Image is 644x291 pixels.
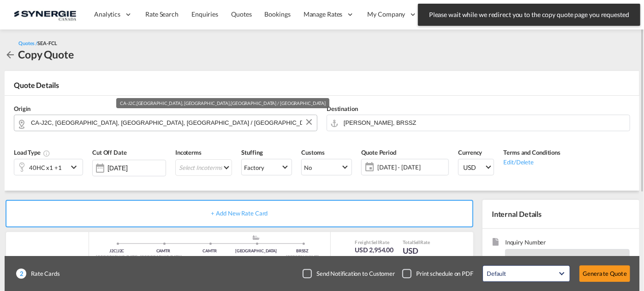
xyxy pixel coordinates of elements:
md-input-container: Santos, BRSSZ [327,115,630,131]
span: Incoterms [175,149,202,156]
div: CA-J2C,[GEOGRAPHIC_DATA], [GEOGRAPHIC_DATA],[GEOGRAPHIC_DATA] / [GEOGRAPHIC_DATA] [120,98,326,108]
div: Send Notification to Customer [316,270,395,278]
span: Currency [458,149,482,156]
div: BRSSZ [279,248,326,254]
div: [GEOGRAPHIC_DATA], [GEOGRAPHIC_DATA] [140,254,187,260]
span: Quotes [231,10,251,18]
span: Please wait while we redirect you to the copy quote page you requested [426,10,632,19]
div: Quote Details [5,80,639,95]
span: Sell [413,239,421,245]
div: Edit/Delete [503,157,561,166]
span: USD [463,163,484,172]
span: J2C [118,248,125,253]
span: Bookings [265,10,291,18]
span: Rate Cards [26,269,60,278]
input: Select [107,164,166,172]
div: No [304,164,312,171]
div: Factory [244,164,264,171]
md-icon: icon-arrow-left [5,49,16,60]
span: [DATE] - [DATE] [377,163,446,171]
span: | [116,248,118,253]
div: Internal Details [483,200,639,228]
span: - [509,254,512,261]
span: Load Type [14,149,50,156]
span: Destination [327,105,358,112]
div: CAMTR [186,248,233,254]
span: Terms and Conditions [503,149,561,156]
div: Print schedule on PDF [416,270,473,278]
button: Clear Input [302,115,316,129]
span: Origin [14,105,30,112]
input: Search by Door/Port [344,115,625,131]
md-select: Select Stuffing: Factory [241,159,292,175]
span: Quote Period [361,149,396,156]
div: [GEOGRAPHIC_DATA] [94,254,140,260]
div: [PERSON_NAME] [279,254,326,260]
md-select: Select Currency: $ USDUnited States Dollar [458,159,494,175]
img: 1f56c880d42311ef80fc7dca854c8e59.png [14,4,76,25]
input: Search by Door/Port [31,115,312,131]
div: CAMTR [140,248,187,254]
span: Customs [301,149,324,156]
div: Freight Rate [355,239,394,245]
md-select: Select Incoterms [175,159,232,176]
span: Rate Search [145,10,179,18]
span: 2 [16,268,26,279]
span: Manage Rates [304,10,343,19]
md-icon: assets/icons/custom/ship-fill.svg [250,235,262,240]
span: Sell [371,239,379,245]
md-select: Select Customs: No [301,159,352,175]
div: USD 4,854.00 [403,245,449,268]
div: 40HC x1 20GP x1 [29,161,62,174]
span: Analytics [94,10,120,19]
md-icon: icon-chevron-down [68,162,82,173]
md-input-container: CA-J2C,Drummondville, QC,Quebec / Québec [14,115,317,131]
div: USD 2,954.00 [355,245,394,255]
span: Enquiries [191,10,218,18]
span: Stuffing [241,149,262,156]
span: J2C [109,248,118,253]
span: [DATE] - [DATE] [375,161,448,174]
span: My Company [368,10,405,19]
div: [GEOGRAPHIC_DATA] [233,248,280,254]
md-icon: icon-information-outline [43,150,50,157]
md-checkbox: Checkbox No Ink [402,269,473,278]
md-icon: icon-calendar [362,162,373,173]
div: + Add New Rate Card [6,200,473,227]
md-checkbox: Checkbox No Ink [303,269,395,278]
div: Default [487,270,506,277]
button: Generate Quote [579,265,630,282]
span: Quotes / [18,40,37,46]
span: Inquiry Number [505,238,630,249]
span: Cut Off Date [92,149,127,156]
div: icon-arrow-left [5,47,18,62]
span: SEA-FCL [37,40,57,46]
div: Total Rate [403,239,449,245]
span: + Add New Rate Card [211,210,268,217]
div: Copy Quote [18,47,74,62]
div: 40HC x1 20GP x1icon-chevron-down [14,159,83,175]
